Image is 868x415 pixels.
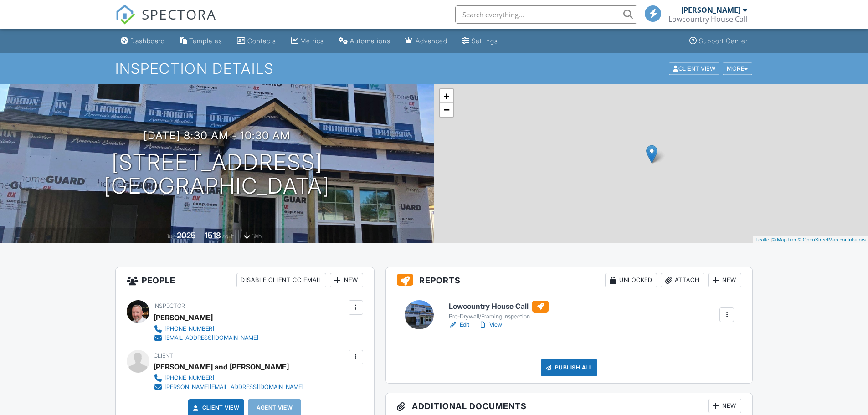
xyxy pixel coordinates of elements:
div: [PHONE_NUMBER] [164,325,214,333]
div: 2025 [177,231,196,240]
h1: Inspection Details [115,61,753,77]
div: Contacts [247,37,276,45]
div: Support Center [699,37,748,45]
div: Attach [661,273,704,287]
h6: Lowcountry House Call [449,301,549,313]
h3: Reports [386,267,753,293]
div: New [330,273,363,287]
div: Templates [189,37,222,45]
a: Settings [458,33,502,50]
div: Disable Client CC Email [236,273,326,287]
a: Client View [191,403,240,412]
div: [PERSON_NAME] [681,5,740,15]
a: View [478,320,502,329]
div: Unlocked [605,273,657,287]
div: Lowcountry House Call [668,15,747,24]
div: New [708,399,741,413]
a: Zoom in [440,89,453,103]
a: © MapTiler [772,237,796,242]
a: Edit [449,320,469,329]
div: [PERSON_NAME][EMAIL_ADDRESS][DOMAIN_NAME] [164,384,303,391]
a: [PHONE_NUMBER] [154,324,258,333]
div: [PERSON_NAME] [154,311,213,324]
a: Metrics [287,33,328,50]
div: Dashboard [130,37,165,45]
div: More [723,62,752,75]
div: Publish All [541,359,598,376]
div: Automations [350,37,390,45]
a: SPECTORA [115,12,216,31]
div: 1518 [205,231,221,240]
h1: [STREET_ADDRESS] [GEOGRAPHIC_DATA] [104,150,330,199]
span: Built [165,233,175,240]
div: [PHONE_NUMBER] [164,374,214,382]
div: | [753,236,868,244]
span: slab [252,233,262,240]
a: Zoom out [440,103,453,117]
a: Dashboard [117,33,169,50]
div: Pre-Drywall/Framing Inspection [449,313,549,320]
span: Client [154,352,173,359]
input: Search everything... [455,5,637,24]
a: Lowcountry House Call Pre-Drywall/Framing Inspection [449,301,549,321]
div: Settings [472,37,498,45]
a: Automations (Basic) [335,33,394,50]
a: Support Center [686,33,751,50]
span: sq. ft. [222,233,235,240]
div: New [708,273,741,287]
a: Templates [176,33,226,50]
a: Contacts [233,33,280,50]
span: Inspector [154,302,185,309]
a: Advanced [401,33,451,50]
h3: [DATE] 8:30 am - 10:30 am [144,129,290,142]
a: [PERSON_NAME][EMAIL_ADDRESS][DOMAIN_NAME] [154,383,303,392]
h3: People [116,267,374,293]
div: [PERSON_NAME] and [PERSON_NAME] [154,360,289,374]
a: © OpenStreetMap contributors [798,237,866,242]
span: SPECTORA [142,5,216,24]
div: Advanced [416,37,447,45]
div: [EMAIL_ADDRESS][DOMAIN_NAME] [164,334,258,342]
a: Leaflet [755,237,770,242]
a: [PHONE_NUMBER] [154,374,303,383]
a: [EMAIL_ADDRESS][DOMAIN_NAME] [154,333,258,343]
img: The Best Home Inspection Software - Spectora [115,5,135,25]
a: Client View [668,65,722,72]
div: Metrics [300,37,324,45]
div: Client View [669,62,719,75]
